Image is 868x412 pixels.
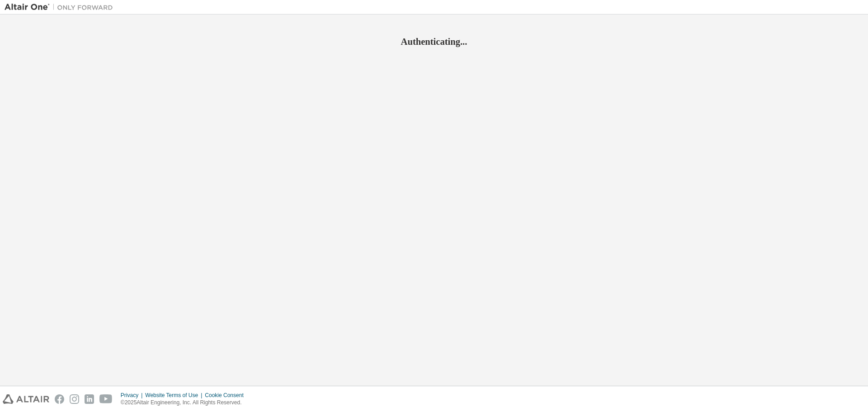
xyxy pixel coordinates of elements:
div: Privacy [121,392,147,399]
h2: Authenticating... [5,36,863,47]
p: © 2025 Altair Engineering, Inc. All Rights Reserved. [121,399,260,407]
img: altair_logo.svg [3,394,49,404]
div: Cookie Consent [214,392,260,399]
img: instagram.svg [70,394,79,404]
div: Website Terms of Use [147,392,214,399]
img: Altair One [5,3,118,12]
img: facebook.svg [55,394,64,404]
img: youtube.svg [99,394,113,404]
img: linkedin.svg [85,394,94,404]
